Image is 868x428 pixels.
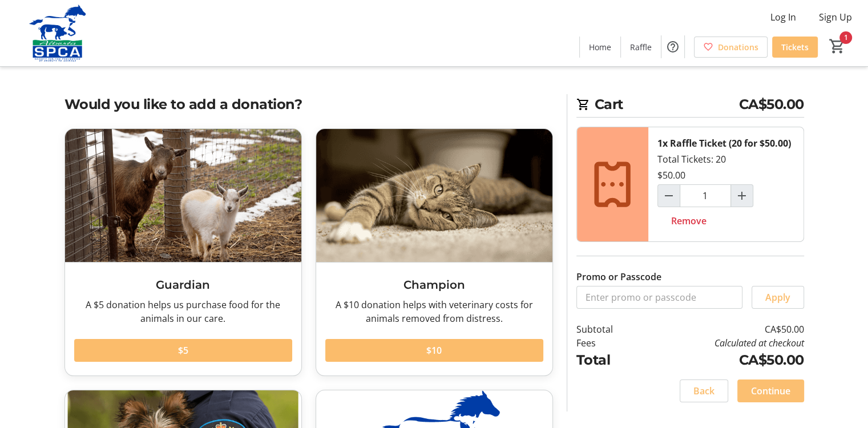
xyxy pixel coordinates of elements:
td: Calculated at checkout [642,336,804,350]
td: Total [576,350,643,370]
h2: Would you like to add a donation? [64,94,553,115]
span: Raffle [630,41,652,53]
h3: Guardian [74,276,292,293]
a: Raffle [621,37,661,58]
a: Tickets [772,37,818,58]
img: Guardian [65,129,301,262]
img: Champion [316,129,552,262]
button: Remove [657,209,720,232]
input: Raffle Ticket (20 for $50.00) Quantity [680,184,731,207]
td: CA$50.00 [642,350,804,370]
button: Back [680,379,728,402]
h3: Champion [325,276,543,293]
td: Subtotal [576,322,643,336]
button: Continue [737,379,804,402]
button: Log In [761,8,805,26]
button: Sign Up [810,8,861,26]
span: Back [693,384,714,398]
div: $50.00 [657,168,685,182]
img: Alberta SPCA's Logo [7,5,108,62]
span: Remove [671,214,706,228]
div: A $10 donation helps with veterinary costs for animals removed from distress. [325,298,543,325]
span: CA$50.00 [739,94,804,115]
button: $5 [74,339,292,362]
span: Tickets [781,41,809,53]
span: $10 [426,344,442,357]
td: CA$50.00 [642,322,804,336]
span: Log In [770,10,796,24]
span: Donations [718,41,758,53]
button: Increment by one [731,185,753,207]
div: A $5 donation helps us purchase food for the animals in our care. [74,298,292,325]
span: Apply [765,290,790,304]
label: Promo or Passcode [576,270,661,284]
input: Enter promo or passcode [576,286,742,309]
span: $5 [178,344,188,357]
span: Continue [751,384,790,398]
div: 1x Raffle Ticket (20 for $50.00) [657,136,791,150]
button: Decrement by one [658,185,680,207]
td: Fees [576,336,643,350]
h2: Cart [576,94,804,118]
span: Sign Up [819,10,852,24]
button: Help [661,35,684,58]
a: Home [580,37,620,58]
span: Home [589,41,611,53]
button: Apply [752,286,804,309]
a: Donations [694,37,768,58]
button: Cart [827,36,847,56]
div: Total Tickets: 20 [648,127,804,241]
button: $10 [325,339,543,362]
